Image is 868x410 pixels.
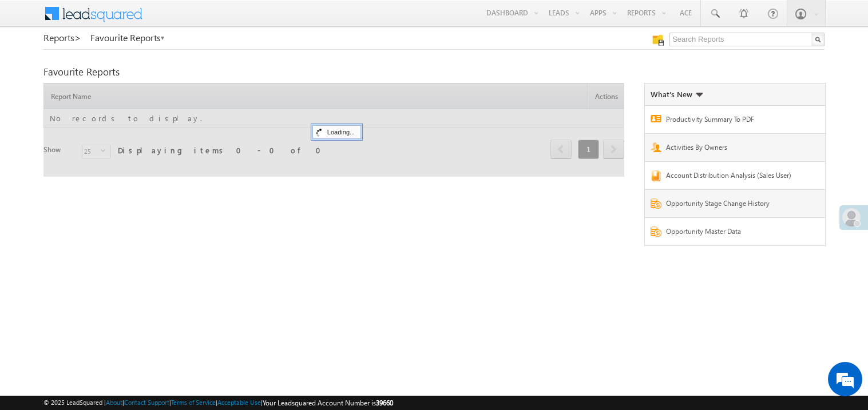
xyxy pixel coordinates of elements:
[666,170,800,184] a: Account Distribution Analysis (Sales User)
[312,125,361,139] div: Loading...
[43,397,393,408] span: © 2025 LeadSquared | | | | |
[651,142,661,152] img: Report
[666,142,800,156] a: Activities By Owners
[74,31,81,44] span: >
[651,198,661,209] img: Report
[666,198,800,212] a: Opportunity Stage Change History
[171,399,216,406] a: Terms of Service
[652,34,664,46] img: Manage all your saved reports!
[651,115,661,122] img: Report
[90,33,165,43] a: Favourite Reports
[651,226,661,237] img: Report
[43,33,81,43] a: Reports>
[217,399,261,406] a: Acceptable Use
[666,226,800,240] a: Opportunity Master Data
[651,170,661,181] img: Report
[666,114,800,128] a: Productivity Summary To PDF
[651,89,703,99] div: What's New
[695,93,703,97] img: What's new
[376,399,393,407] span: 39660
[669,33,825,46] input: Search Reports
[124,399,169,406] a: Contact Support
[43,67,825,77] div: Favourite Reports
[263,399,393,407] span: Your Leadsquared Account Number is
[106,399,122,406] a: About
